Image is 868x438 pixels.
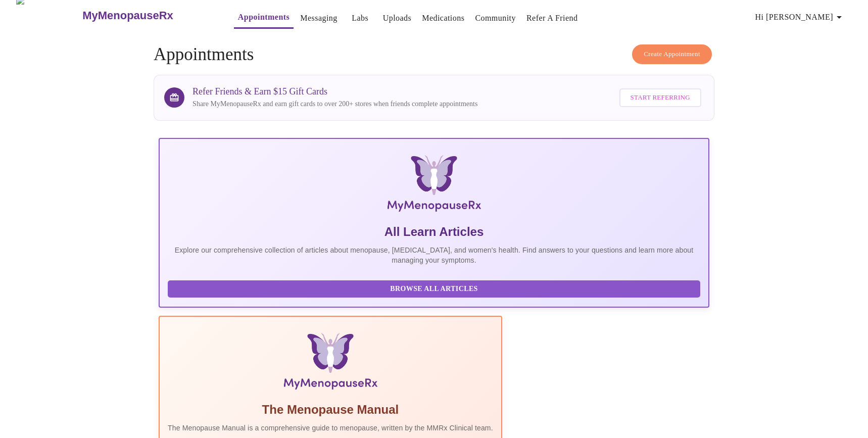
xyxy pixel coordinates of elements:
[631,92,690,104] span: Start Referring
[418,8,468,28] button: Medications
[526,11,578,25] a: Refer a Friend
[751,7,849,27] button: Hi [PERSON_NAME]
[617,83,704,112] a: Start Referring
[168,245,700,265] p: Explore our comprehensive collection of articles about menopause, [MEDICAL_DATA], and women's hea...
[383,11,412,25] a: Uploads
[192,86,477,97] h3: Refer Friends & Earn $15 Gift Cards
[219,333,441,394] img: Menopause Manual
[168,224,700,240] h5: All Learn Articles
[234,7,294,29] button: Appointments
[82,9,173,22] h3: MyMenopauseRx
[644,48,700,60] span: Create Appointment
[154,44,714,65] h4: Appointments
[251,155,617,216] img: MyMenopauseRx Logo
[168,280,700,298] button: Browse All Articles
[522,8,582,28] button: Refer a Friend
[192,99,477,109] p: Share MyMenopauseRx and earn gift cards to over 200+ stores when friends complete appointments
[379,8,416,28] button: Uploads
[168,423,493,433] p: The Menopause Manual is a comprehensive guide to menopause, written by the MMRx Clinical team.
[296,8,341,28] button: Messaging
[168,284,703,293] a: Browse All Articles
[238,10,290,24] a: Appointments
[475,11,516,25] a: Community
[632,44,712,64] button: Create Appointment
[168,402,493,418] h5: The Menopause Manual
[755,10,845,24] span: Hi [PERSON_NAME]
[352,11,368,25] a: Labs
[471,8,520,28] button: Community
[344,8,376,28] button: Labs
[178,283,690,296] span: Browse All Articles
[300,11,337,25] a: Messaging
[422,11,464,25] a: Medications
[619,88,701,107] button: Start Referring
